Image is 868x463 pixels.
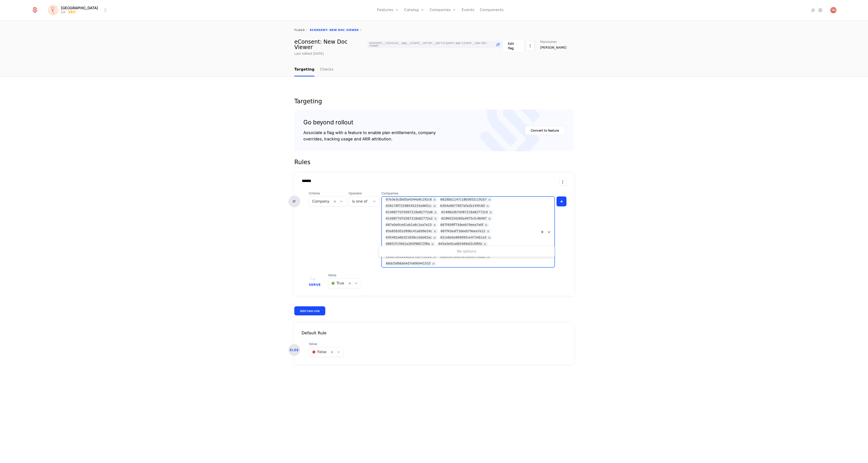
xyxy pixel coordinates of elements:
button: + [557,196,566,206]
div: Remove 658178f72598545233a9651c [432,203,438,208]
div: 686537cfdd1a265f98072f8a [386,241,430,246]
div: 62ce8a5e869095ce4734b1a3 [440,235,486,240]
div: Remove 6148877d7d367218a82772a6 [433,210,439,215]
span: Value [309,342,344,346]
span: Companies [382,191,555,196]
button: Convert to feature [525,126,565,135]
div: Remove 687e0e0ced1ab1a6c1ea7e15 [432,222,438,227]
div: 658178f72598545233a9651c [386,203,432,208]
div: 687f43eaf73deeb79eea7e12 [441,229,485,234]
a: Checks [320,63,333,76]
span: Operator [349,191,380,196]
div: Remove 687f43eaf73deeb79eea7e12 [485,229,491,234]
nav: Main [294,63,574,76]
div: Remove 65e858301d99bc41ab99e24c [432,229,438,234]
div: 62960334260a4975cfc46487 [441,216,487,221]
span: econsent__clinical__app__client__server__participant-app-client__new-doc-viewer [369,42,494,47]
span: Value [328,273,362,277]
div: No options [379,247,555,256]
button: Edit flag [502,39,524,53]
div: Remove 6818bb1147c18b5652c191b7 [487,197,493,202]
div: Remove 686537cfdd1a265f98072f8a [430,241,436,246]
span: Criteria [309,191,347,196]
div: 65e858301d99bc41ab99e24c [386,229,432,234]
div: Edit flag [508,41,519,50]
div: Remove 61488a3b7d367218a82772c0 [488,210,494,215]
div: Remove 687f409ff73deeb79eea7e0f [483,222,489,227]
button: Select environment [49,5,108,15]
div: QA [61,10,66,14]
div: 645a5e91adb5469af2cbfbfa [438,241,482,246]
div: 6148877d7d367218a82772a6 [386,210,433,215]
span: Serve [309,283,321,286]
a: Settings [818,7,823,13]
div: 645462a6b321658ccdde62ac [386,235,432,240]
div: Rules [294,158,574,166]
span: Dev [67,10,77,14]
div: 687e0e0ced1ab1a6c1ea7e15 [386,222,432,227]
button: Select action [526,39,535,53]
div: 6304a9677857efa2b145fc60 [440,203,485,208]
span: Maintainer [540,40,557,43]
div: Remove 62960334260a4975cfc46487 [487,216,493,221]
a: Targeting [294,63,314,76]
div: ELSE [288,344,300,356]
div: Remove 6304a9677857efa2b145fc60 [485,203,491,208]
button: Add new rule [294,306,325,315]
img: Florence [48,5,59,16]
a: flags [294,28,305,32]
div: Targeting [294,98,574,104]
div: Default Rule [294,330,574,336]
button: Open user button [830,7,837,13]
div: 687f409ff73deeb79eea7e0f [440,222,483,227]
div: 6818bb1147c18b5652c191b7 [440,197,487,202]
div: Last edited [DATE] [294,51,324,56]
div: Remove 6148877d7d367218a82772a2 [433,216,439,221]
div: IF [288,196,300,207]
div: Remove 67e3e3cdbd5a4344a9c191c6 [432,197,438,202]
ul: Choose Sub Page [294,63,333,76]
button: Select action [559,178,566,186]
div: Add new rule [300,309,320,313]
div: Associate a flag with a feature to enable plan entitlements, company overrides, tracking usage an... [303,130,436,142]
div: 6148877d7d367218a82772a2 [386,216,433,221]
div: Remove 645462a6b321658ccdde62ac [432,235,438,240]
div: Go beyond rollout [303,119,436,126]
a: Integrations [810,7,816,13]
span: [PERSON_NAME] [540,45,566,50]
div: 61488a3b7d367218a82772c0 [441,210,488,215]
div: Remove 62ce8a5e869095ce4734b1a3 [486,235,492,240]
div: eConsent: New Doc Viewer [294,39,502,50]
img: Nikola Zendeli [830,7,837,13]
div: Remove 68dcfaf66de4d7e690441533 [431,261,436,266]
div: Remove 645a5e91adb5469af2cbfbfa [482,241,488,246]
span: [GEOGRAPHIC_DATA] [61,6,98,10]
div: 68dcfaf66de4d7e690441533 [386,261,431,266]
div: 67e3e3cdbd5a4344a9c191c6 [386,197,432,202]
